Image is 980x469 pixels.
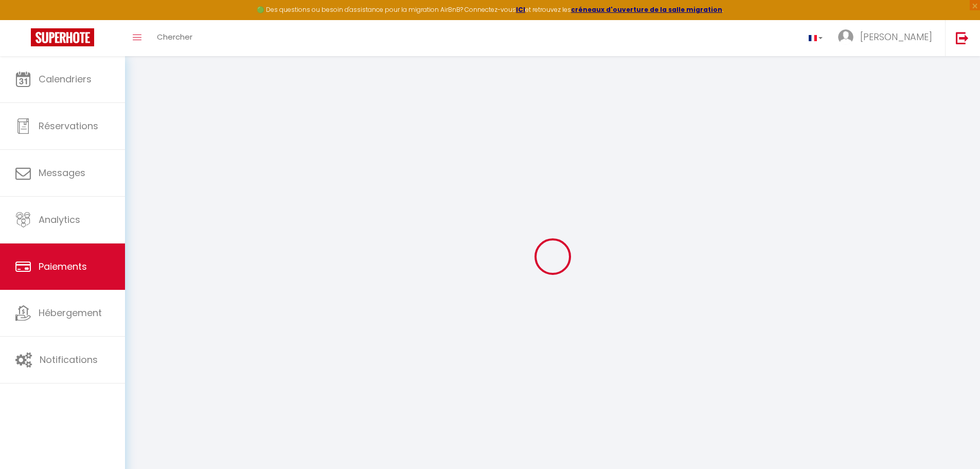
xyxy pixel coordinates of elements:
a: ... [PERSON_NAME] [830,20,945,56]
span: Calendriers [39,73,92,85]
span: Chercher [157,31,192,42]
span: Hébergement [39,306,102,319]
span: [PERSON_NAME] [860,30,932,43]
img: Super Booking [31,28,94,46]
span: Analytics [39,213,80,226]
a: Chercher [149,20,200,56]
span: Paiements [39,260,87,273]
span: Messages [39,166,85,179]
span: Notifications [40,353,98,366]
button: Ouvrir le widget de chat LiveChat [8,4,39,35]
a: ICI [516,5,525,14]
span: Réservations [39,119,98,132]
img: ... [838,29,853,45]
img: logout [956,31,969,44]
a: créneaux d'ouverture de la salle migration [571,5,722,14]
